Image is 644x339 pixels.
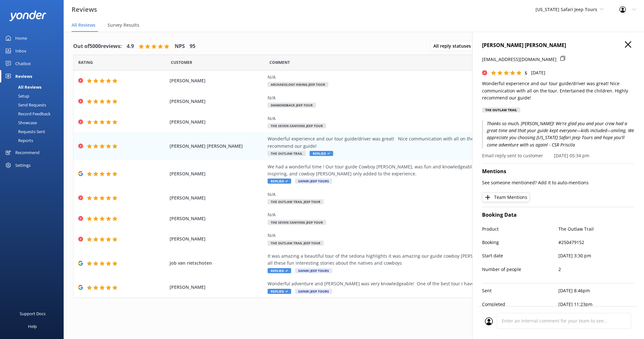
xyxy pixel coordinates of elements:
div: Recommend [15,146,39,159]
a: Reports [4,136,64,145]
div: Showcase [4,118,37,127]
div: N/A [268,211,557,218]
a: Requests Sent [4,127,64,136]
span: [US_STATE] Safari Jeep Tours [535,6,597,12]
span: Replied [268,289,291,294]
div: Chatbot [15,57,31,70]
div: N/A [268,191,557,198]
p: Sent [482,287,558,294]
h4: Out of 5000 reviews: [73,42,122,51]
p: [DATE] 3:30 pm [558,252,635,259]
p: Thanks so much, [PERSON_NAME]! We're glad you and your crew had a great time and that your guide ... [482,120,634,149]
p: [DATE] 05:34 pm [554,152,589,159]
div: We had a wonderful time ! Our tour guide Cowboy [PERSON_NAME], was fun and knowledgeable! The vie... [268,163,557,178]
p: Completed [482,301,558,308]
span: Archaeology Hiking Jeep Tour [268,82,328,87]
span: [PERSON_NAME] [170,98,264,105]
span: 5 [525,70,527,76]
p: #250479152 [558,239,635,246]
span: Diamondback Jeep Tour [268,103,316,108]
p: Email reply sent to customer [482,152,543,159]
div: N/A [268,232,557,239]
a: Setup [4,92,64,100]
p: [DATE] 8:46pm [558,287,635,294]
a: Showcase [4,118,64,127]
span: The Outlaw Trail Jeep Tour [268,199,324,204]
span: The Seven Canyons Jeep Tour [268,123,326,128]
div: Record Feedback [4,109,51,118]
div: It was amazing a beautiful tour of the sedona highlights it was amazing our guide cowboy [PERSON_... [268,253,557,267]
p: See someone mentioned? Add it to auto-mentions [482,179,634,186]
div: Wonderful adventure and [PERSON_NAME] was very knowledgeable! One of the best tour I have been on! [268,280,557,287]
span: Date [78,59,93,65]
div: All Reviews [4,83,41,92]
img: user_profile.svg [485,317,493,325]
span: Safari Jeep Tours [295,268,332,273]
span: job van rietschoten [170,260,264,267]
span: All reply statuses [433,43,475,50]
div: Setup [4,92,29,100]
p: [EMAIL_ADDRESS][DOMAIN_NAME] [482,56,556,63]
p: Booking [482,239,558,246]
div: Home [15,32,27,44]
span: [PERSON_NAME] [170,235,264,242]
p: 2 [558,266,635,273]
button: Close [625,41,631,48]
p: Start date [482,252,558,259]
div: Help [28,320,37,333]
span: Safari Jeep Tours [295,289,332,294]
span: The Outlaw Trail Jeep Tour [268,241,324,246]
h4: [PERSON_NAME] [PERSON_NAME] [482,41,634,50]
div: N/A [268,115,557,122]
span: [PERSON_NAME] [170,77,264,84]
a: Record Feedback [4,109,64,118]
span: Survey Results [108,22,139,28]
span: Date [171,59,192,65]
a: All Reviews [4,83,64,92]
p: The Outlaw Trail [558,226,635,233]
div: N/A [268,94,557,101]
div: Wonderful experience and our tour guide/driver was great! Nice communication with all on the tour... [268,135,557,150]
span: [PERSON_NAME] [170,194,264,201]
span: [PERSON_NAME] [170,170,264,177]
h4: Mentions [482,167,634,176]
span: [PERSON_NAME] [170,119,264,125]
img: yonder-white-logo.png [10,10,46,21]
div: Support Docs [20,307,45,320]
h4: 4.9 [127,42,134,51]
h4: 95 [190,42,195,51]
div: Settings [15,159,31,172]
div: Reports [4,136,33,145]
div: The Outlaw Trail [482,107,520,112]
p: Product [482,226,558,233]
span: Replied [268,268,291,273]
div: Requests Sent [4,127,45,136]
span: Replied [310,151,333,156]
p: Number of people [482,266,558,273]
a: Send Requests [4,100,64,109]
p: Wonderful experience and our tour guide/driver was great! Nice communication with all on the tour... [482,80,634,101]
div: N/A [268,74,557,81]
div: Inbox [15,44,26,57]
button: Team Mentions [482,193,530,202]
span: The Outlaw Trail [268,151,306,156]
span: Question [269,59,290,65]
span: Replied [268,179,291,184]
div: Send Requests [4,100,46,109]
span: The Seven Canyons Jeep Tour [268,220,326,225]
div: Reviews [15,70,32,83]
h4: Booking Data [482,211,634,219]
p: [DATE] [531,69,545,76]
span: [PERSON_NAME] [170,215,264,222]
h4: NPS [175,42,185,51]
span: [PERSON_NAME] [170,284,264,291]
span: [PERSON_NAME] [PERSON_NAME] [170,143,264,150]
span: All Reviews [72,22,95,28]
span: Safari Jeep Tours [295,179,332,184]
p: [DATE] 11:23pm [558,301,635,308]
h3: Reviews [72,4,97,15]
